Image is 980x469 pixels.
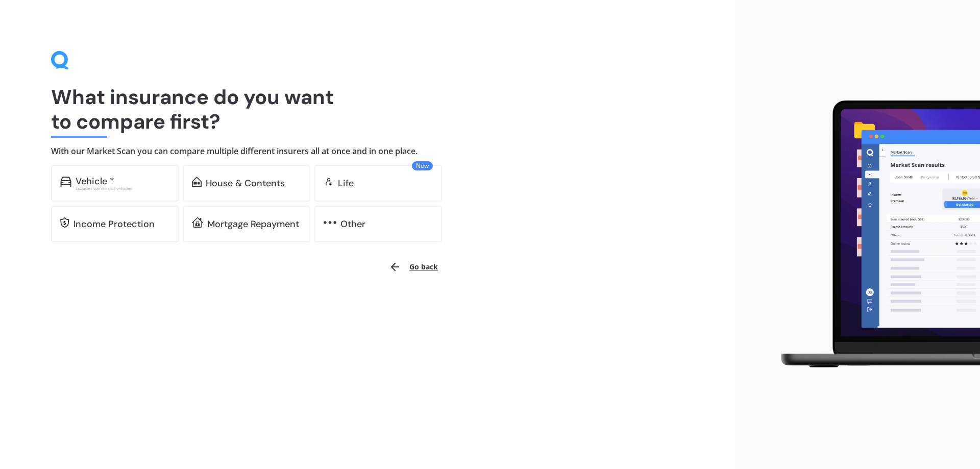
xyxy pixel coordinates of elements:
div: House & Contents [206,178,285,188]
h4: With our Market Scan you can compare multiple different insurers all at once and in one place. [51,146,684,157]
div: Other [340,219,365,229]
img: life.f720d6a2d7cdcd3ad642.svg [324,177,334,187]
div: Life [338,178,354,188]
button: Go back [383,255,444,279]
div: Income Protection [73,219,155,229]
div: Vehicle * [76,176,114,186]
span: New [412,161,433,170]
img: laptop.webp [766,94,980,375]
h1: What insurance do you want to compare first? [51,85,684,134]
img: car.f15378c7a67c060ca3f3.svg [60,177,71,187]
div: Excludes commercial vehicles [76,186,169,190]
div: Mortgage Repayment [207,219,299,229]
img: mortgage.098ac213e5e1dbe60cc2.svg [192,217,203,228]
img: income.d9b7b7fb96f7e1c2addc.svg [60,217,69,228]
img: home-and-contents.b802091223b8502ef2dd.svg [192,177,202,187]
img: other.81dba5aafe580aa69f38.svg [324,217,336,228]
